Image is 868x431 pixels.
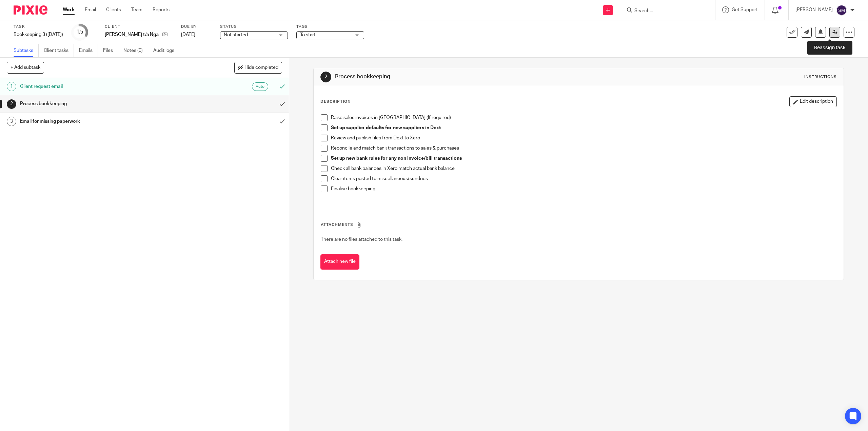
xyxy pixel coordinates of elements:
span: [DATE] [181,32,195,37]
p: Clear items posted to miscellaneous/sundries [331,175,836,182]
div: Bookkeeping 3 (Wednesday) [14,31,63,38]
h1: Process bookkeeping [20,99,185,109]
input: Search [634,8,695,14]
div: 1 [76,28,83,36]
p: Description [320,99,351,104]
strong: Set up new bank rules for any non invoice/bill transactions [331,156,462,161]
div: Instructions [804,74,837,80]
img: Pixie [14,5,47,15]
a: Team [131,6,142,13]
div: 2 [7,99,16,109]
a: Audit logs [153,44,179,57]
a: Emails [79,44,98,57]
div: Auto [252,82,268,91]
p: Raise sales invoices in [GEOGRAPHIC_DATA] (If required) [331,114,836,121]
div: 1 [7,82,16,91]
img: svg%3E [836,5,847,16]
strong: Set up supplier defaults for new suppliers in Dext [331,125,441,130]
h1: Email for missing paperwork [20,116,185,126]
span: Attachments [321,223,353,227]
a: Files [103,44,118,57]
p: Reconcile and match bank transactions to sales & purchases [331,145,836,152]
span: Hide completed [244,65,278,71]
p: Review and publish files from Dext to Xero [331,135,836,141]
button: Attach new file [320,254,359,270]
span: Not started [224,33,248,37]
h1: Client request email [20,81,185,92]
label: Status [220,24,288,30]
a: Notes (0) [123,44,148,57]
p: Check all bank balances in Xero match actual bank balance [331,165,836,172]
a: Client tasks [44,44,74,57]
a: Subtasks [14,44,39,57]
p: [PERSON_NAME] [795,6,833,13]
button: Edit description [789,96,837,107]
label: Client [105,24,173,30]
div: 2 [320,72,331,82]
p: Finalise bookkeeping [331,185,836,192]
button: + Add subtask [7,62,44,73]
p: [PERSON_NAME] t/a Ngas [105,31,159,38]
a: Work [63,6,75,13]
span: To start [300,33,316,37]
h1: Process bookkeeping [335,73,593,80]
div: 3 [7,117,16,126]
div: Bookkeeping 3 ([DATE]) [14,31,63,38]
a: Reports [153,6,170,13]
label: Task [14,24,63,30]
span: Get Support [732,7,758,12]
label: Due by [181,24,212,30]
a: Clients [106,6,121,13]
small: /3 [79,31,83,34]
span: There are no files attached to this task. [321,237,402,242]
label: Tags [296,24,364,30]
button: Hide completed [234,62,282,73]
a: Email [85,6,96,13]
